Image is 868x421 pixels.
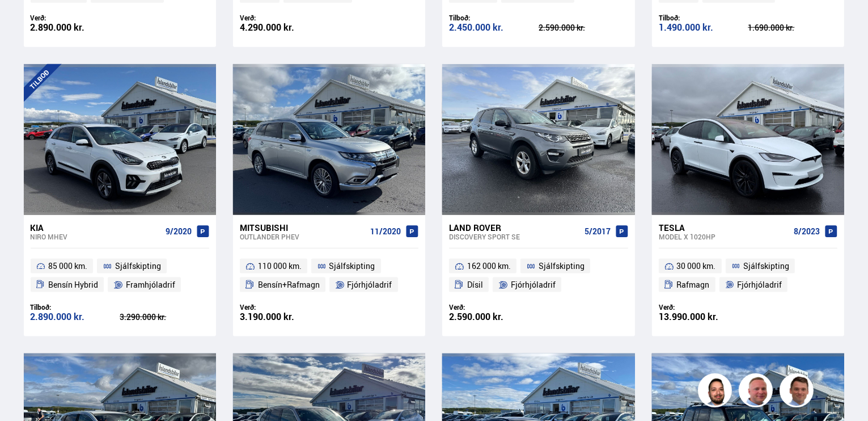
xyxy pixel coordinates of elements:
[539,259,585,273] span: Sjálfskipting
[240,23,329,32] div: 4.290.000 kr.
[659,23,748,32] div: 1.490.000 kr.
[781,375,815,409] img: FbJEzSuNWCJXmdc-.webp
[240,233,366,241] div: Outlander PHEV
[48,259,87,273] span: 85 000 km.
[659,312,748,322] div: 13.990.000 kr.
[31,14,120,22] div: Verð:
[31,23,120,32] div: 2.890.000 kr.
[120,313,209,321] div: 3.290.000 kr.
[585,227,611,236] span: 5/2017
[700,375,734,409] img: nhp88E3Fdnt1Opn2.png
[677,278,710,292] span: Rafmagn
[240,303,329,311] div: Verð:
[737,278,782,292] span: Fjórhjóladrif
[659,14,748,22] div: Tilboð:
[740,375,774,409] img: siFngHWaQ9KaOqBr.png
[794,227,820,236] span: 8/2023
[233,215,425,336] a: Mitsubishi Outlander PHEV 11/2020 110 000 km. Sjálfskipting Bensín+Rafmagn Fjórhjóladrif Verð: 3....
[659,303,748,311] div: Verð:
[748,24,837,32] div: 1.690.000 kr.
[677,259,716,273] span: 30 000 km.
[240,312,329,322] div: 3.190.000 kr.
[449,23,539,32] div: 2.450.000 kr.
[258,278,320,292] span: Bensín+Rafmagn
[467,278,483,292] span: Dísil
[467,259,511,273] span: 162 000 km.
[115,259,161,273] span: Sjálfskipting
[258,259,302,273] span: 110 000 km.
[370,227,401,236] span: 11/2020
[240,222,366,233] div: Mitsubishi
[449,303,539,311] div: Verð:
[24,215,216,336] a: Kia Niro MHEV 9/2020 85 000 km. Sjálfskipting Bensín Hybrid Framhjóladrif Tilboð: 2.890.000 kr. 3...
[442,215,634,336] a: Land Rover Discovery Sport SE 5/2017 162 000 km. Sjálfskipting Dísil Fjórhjóladrif Verð: 2.590.00...
[31,312,120,322] div: 2.890.000 kr.
[166,227,192,236] span: 9/2020
[449,312,539,322] div: 2.590.000 kr.
[31,233,161,241] div: Niro MHEV
[126,278,175,292] span: Framhjóladrif
[31,222,161,233] div: Kia
[659,233,789,241] div: Model X 1020HP
[31,303,120,311] div: Tilboð:
[48,278,98,292] span: Bensín Hybrid
[9,5,43,39] button: Opna LiveChat spjallviðmót
[240,14,329,22] div: Verð:
[449,222,579,233] div: Land Rover
[449,14,539,22] div: Tilboð:
[511,278,556,292] span: Fjórhjóladrif
[652,215,844,336] a: Tesla Model X 1020HP 8/2023 30 000 km. Sjálfskipting Rafmagn Fjórhjóladrif Verð: 13.990.000 kr.
[329,259,375,273] span: Sjálfskipting
[449,233,579,241] div: Discovery Sport SE
[743,259,789,273] span: Sjálfskipting
[659,222,789,233] div: Tesla
[539,24,628,32] div: 2.590.000 kr.
[348,278,392,292] span: Fjórhjóladrif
